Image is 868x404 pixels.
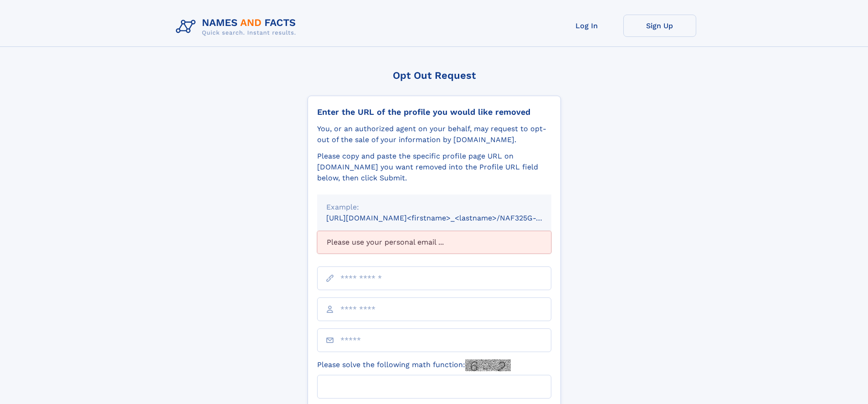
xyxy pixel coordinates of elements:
div: You, or an authorized agent on your behalf, may request to opt-out of the sale of your informatio... [317,123,551,145]
a: Sign Up [623,15,696,37]
a: Log In [550,15,623,37]
div: Opt Out Request [308,70,561,81]
div: Please use your personal email ... [317,231,551,254]
div: Enter the URL of the profile you would like removed [317,107,551,117]
div: Example: [326,202,542,213]
small: [URL][DOMAIN_NAME]<firstname>_<lastname>/NAF325G-xxxxxxxx [326,214,569,222]
img: Logo Names and Facts [172,15,303,39]
div: Please copy and paste the specific profile page URL on [DOMAIN_NAME] you want removed into the Pr... [317,151,551,184]
label: Please solve the following math function: [317,359,511,371]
